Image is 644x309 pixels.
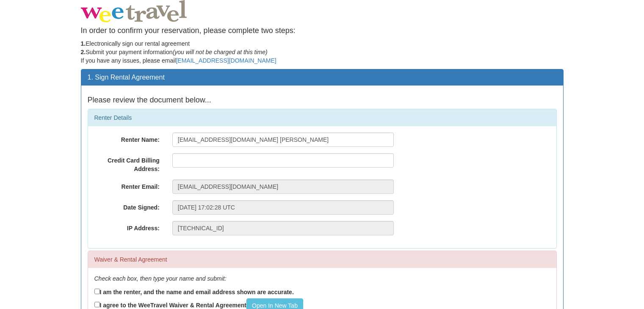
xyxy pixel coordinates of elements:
div: Waiver & Rental Agreement [88,251,556,268]
a: [EMAIL_ADDRESS][DOMAIN_NAME] [176,57,276,64]
label: Date Signed: [88,200,166,212]
div: Renter Details [88,109,556,126]
h4: Please review the document below... [88,96,557,105]
em: (you will not be charged at this time) [173,49,268,55]
input: I am the renter, and the name and email address shown are accurate. [94,289,100,294]
strong: 1. [81,40,86,47]
em: Check each box, then type your name and submit: [94,275,227,282]
label: IP Address: [88,221,166,232]
strong: 2. [81,49,86,55]
label: I am the renter, and the name and email address shown are accurate. [94,287,294,296]
label: Renter Name: [88,132,166,144]
input: I agree to the WeeTravel Waiver & Rental AgreementOpen In New Tab [94,302,100,307]
label: Renter Email: [88,179,166,191]
label: Credit Card Billing Address: [88,153,166,173]
p: Electronically sign our rental agreement Submit your payment information If you have any issues, ... [81,39,564,65]
h4: In order to confirm your reservation, please complete two steps: [81,27,564,35]
h3: 1. Sign Rental Agreement [88,74,557,81]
